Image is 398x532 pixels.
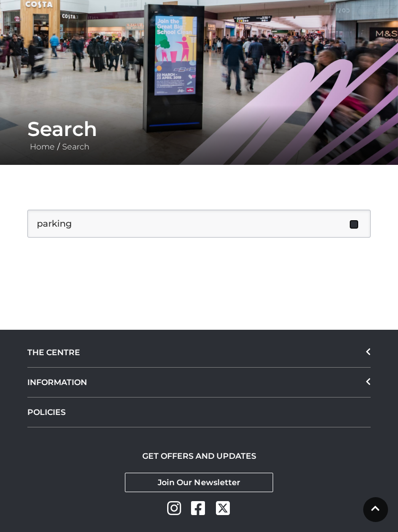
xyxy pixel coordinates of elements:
a: Join Our Newsletter [125,473,273,492]
a: POLICIES [27,398,371,427]
h1: Search [27,117,371,141]
div: THE CENTRE [27,338,371,368]
input: Search Site [27,210,371,238]
a: Search [60,142,92,151]
h2: GET OFFERS AND UPDATES [142,451,256,461]
div: INFORMATION [27,368,371,398]
div: / [20,117,378,153]
a: Home [27,142,57,151]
